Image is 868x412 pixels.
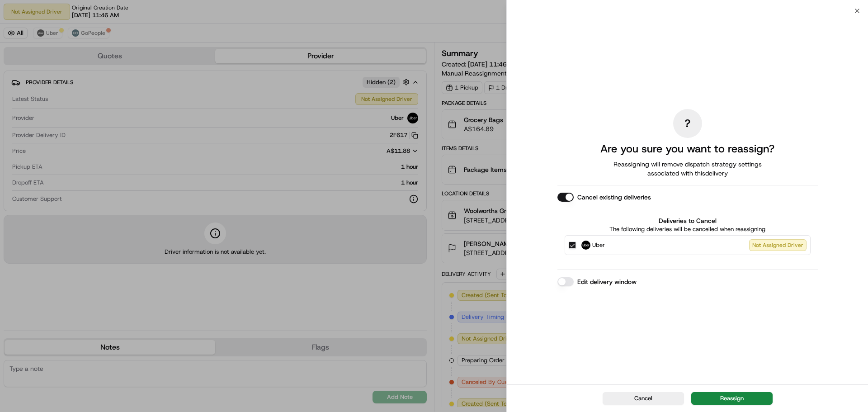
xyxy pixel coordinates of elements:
[691,392,773,405] button: Reassign
[601,160,774,178] span: Reassigning will remove dispatch strategy settings associated with this delivery
[577,277,637,286] label: Edit delivery window
[603,392,684,405] button: Cancel
[673,109,702,138] div: ?
[581,241,590,250] img: Uber
[592,241,605,250] span: Uber
[577,193,651,202] label: Cancel existing deliveries
[565,216,811,225] label: Deliveries to Cancel
[565,225,811,233] p: The following deliveries will be cancelled when reassigning
[600,142,774,156] h2: Are you sure you want to reassign?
